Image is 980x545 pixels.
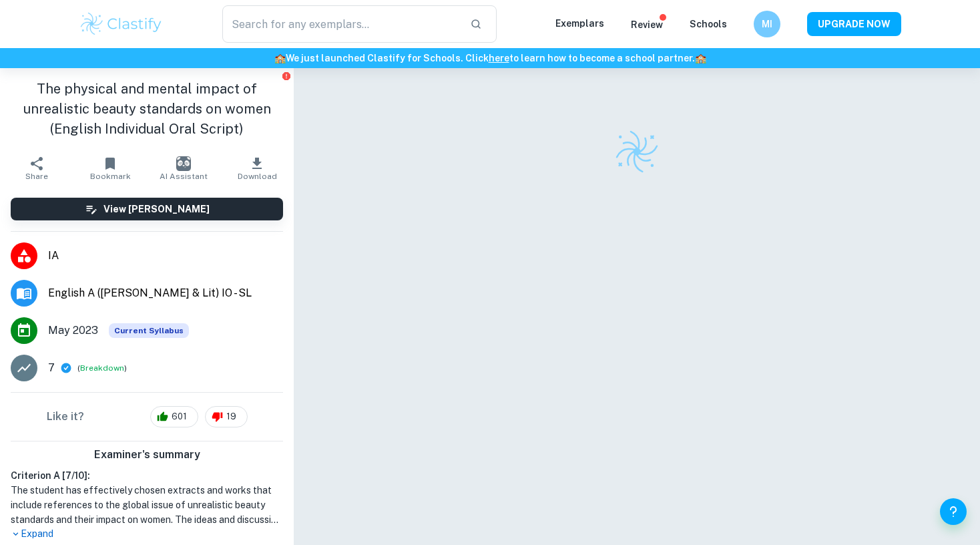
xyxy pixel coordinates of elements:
[73,150,147,187] button: Bookmark
[77,362,127,375] span: ( )
[695,53,706,63] span: 🏫
[79,11,164,37] img: Clastify logo
[807,12,901,36] button: UPGRADE NOW
[3,51,977,65] h6: We just launched Clastify for Schools. Click to learn how to become a school partner.
[274,53,286,63] span: 🏫
[109,323,189,338] span: Current Syllabus
[11,198,283,220] button: View [PERSON_NAME]
[219,410,244,423] span: 19
[150,406,198,427] div: 601
[760,17,775,31] h6: MI
[631,17,663,32] p: Review
[11,79,283,139] h1: The physical and mental impact of unrealistic beauty standards on women (English Individual Oral ...
[11,468,283,483] h6: Criterion A [ 7 / 10 ]:
[80,362,124,374] button: Breakdown
[48,323,98,339] span: May 2023
[555,16,604,31] p: Exemplars
[109,323,189,338] div: This exemplar is based on the current syllabus. Feel free to refer to it for inspiration/ideas wh...
[48,285,283,301] span: English A ([PERSON_NAME] & Lit) IO - SL
[614,128,660,175] img: Clastify logo
[222,5,459,43] input: Search for any exemplars...
[25,172,48,181] span: Share
[47,409,84,425] h6: Like it?
[11,483,283,527] h1: The student has effectively chosen extracts and works that include references to the global issue...
[147,150,220,187] button: AI Assistant
[489,53,509,63] a: here
[164,410,194,423] span: 601
[48,248,283,264] span: IA
[940,498,967,525] button: Help and Feedback
[103,202,210,216] h6: View [PERSON_NAME]
[90,172,131,181] span: Bookmark
[176,156,191,171] img: AI Assistant
[754,11,780,37] button: MI
[238,172,277,181] span: Download
[11,527,283,541] p: Expand
[160,172,208,181] span: AI Assistant
[48,360,55,376] p: 7
[205,406,248,427] div: 19
[690,19,727,29] a: Schools
[220,150,294,187] button: Download
[5,447,288,463] h6: Examiner's summary
[281,71,291,81] button: Report issue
